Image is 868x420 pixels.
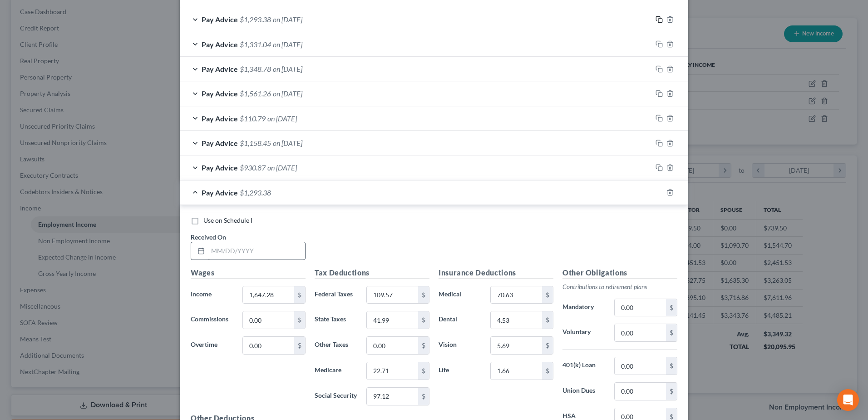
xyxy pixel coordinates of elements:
[491,286,542,304] input: 0.00
[240,114,266,123] span: $110.79
[615,324,666,341] input: 0.00
[273,40,302,49] span: on [DATE]
[542,337,553,354] div: $
[558,299,610,317] label: Mandatory
[294,337,305,354] div: $
[666,324,677,341] div: $
[434,286,486,304] label: Medical
[542,286,553,304] div: $
[202,139,238,147] span: Pay Advice
[310,387,362,405] label: Social Security
[367,337,418,354] input: 0.00
[273,15,302,24] span: on [DATE]
[615,299,666,316] input: 0.00
[240,188,271,197] span: $1,293.38
[240,163,266,172] span: $930.87
[267,163,297,172] span: on [DATE]
[243,311,294,329] input: 0.00
[434,362,486,380] label: Life
[240,139,271,147] span: $1,158.45
[240,40,271,49] span: $1,331.04
[367,311,418,329] input: 0.00
[418,388,429,405] div: $
[273,89,302,98] span: on [DATE]
[240,65,271,73] span: $1,348.78
[562,267,677,279] h5: Other Obligations
[367,362,418,380] input: 0.00
[615,357,666,375] input: 0.00
[202,114,238,123] span: Pay Advice
[666,299,677,316] div: $
[439,267,553,279] h5: Insurance Deductions
[367,286,418,304] input: 0.00
[562,282,677,291] p: Contributions to retirement plans
[191,267,306,279] h5: Wages
[837,389,859,411] div: Open Intercom Messenger
[243,286,294,304] input: 0.00
[191,290,212,298] span: Income
[273,65,302,73] span: on [DATE]
[666,383,677,400] div: $
[202,65,238,73] span: Pay Advice
[203,216,252,224] span: Use on Schedule I
[315,267,429,279] h5: Tax Deductions
[310,311,362,329] label: State Taxes
[310,336,362,355] label: Other Taxes
[542,362,553,380] div: $
[418,337,429,354] div: $
[267,114,297,123] span: on [DATE]
[542,311,553,329] div: $
[202,89,238,98] span: Pay Advice
[186,311,238,329] label: Commissions
[202,15,238,24] span: Pay Advice
[615,383,666,400] input: 0.00
[434,311,486,329] label: Dental
[418,286,429,304] div: $
[186,336,238,355] label: Overtime
[202,40,238,49] span: Pay Advice
[418,311,429,329] div: $
[208,242,305,260] input: MM/DD/YYYY
[491,337,542,354] input: 0.00
[273,139,302,147] span: on [DATE]
[558,382,610,400] label: Union Dues
[418,362,429,380] div: $
[202,188,238,197] span: Pay Advice
[558,357,610,375] label: 401(k) Loan
[558,324,610,342] label: Voluntary
[310,362,362,380] label: Medicare
[666,357,677,375] div: $
[367,388,418,405] input: 0.00
[243,337,294,354] input: 0.00
[310,286,362,304] label: Federal Taxes
[294,311,305,329] div: $
[434,336,486,355] label: Vision
[240,15,271,24] span: $1,293.38
[202,163,238,172] span: Pay Advice
[294,286,305,304] div: $
[191,233,226,241] span: Received On
[491,311,542,329] input: 0.00
[240,89,271,98] span: $1,561.26
[491,362,542,380] input: 0.00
